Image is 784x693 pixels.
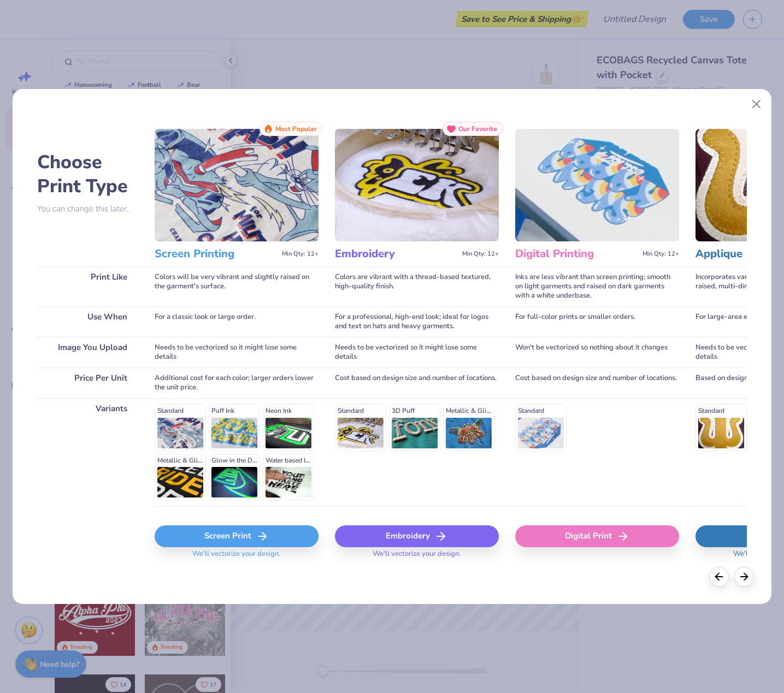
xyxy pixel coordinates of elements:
div: For a professional, high-end look; ideal for logos and text on hats and heavy garments. [335,306,499,337]
div: Image You Upload [37,337,138,368]
div: Colors will be very vibrant and slightly raised on the garment's surface. [155,266,319,306]
div: Additional cost for each color; larger orders lower the unit price. [155,368,319,398]
div: Digital Print [515,525,679,547]
div: Use When [37,306,138,337]
span: Min Qty: 12+ [642,250,679,258]
img: Embroidery [335,129,499,241]
div: Colors are vibrant with a thread-based textured, high-quality finish. [335,266,499,306]
div: Price Per Unit [37,368,138,398]
img: Digital Printing [515,129,679,241]
div: Needs to be vectorized so it might lose some details [335,337,499,368]
div: Cost based on design size and number of locations. [515,368,679,398]
button: Close [746,94,767,115]
div: For full-color prints or smaller orders. [515,306,679,337]
span: Our Favorite [458,125,497,133]
div: Variants [37,398,138,506]
p: You can change this later. [37,204,138,214]
div: Cost based on design size and number of locations. [335,368,499,398]
span: Min Qty: 12+ [282,250,319,258]
h3: Embroidery [335,247,458,261]
span: Most Popular [275,125,317,133]
span: We'll vectorize your design. [368,549,465,565]
div: Needs to be vectorized so it might lose some details [155,337,319,368]
h3: Digital Printing [515,247,638,261]
h2: Choose Print Type [37,150,138,198]
h3: Screen Printing [155,247,278,261]
img: Screen Printing [155,129,319,241]
div: Inks are less vibrant than screen printing; smooth on light garments and raised on dark garments ... [515,266,679,306]
span: Min Qty: 12+ [462,250,499,258]
div: Embroidery [335,525,499,547]
div: Screen Print [155,525,319,547]
div: For a classic look or large order. [155,306,319,337]
div: Print Like [37,266,138,306]
span: We'll vectorize your design. [188,549,285,565]
div: Won't be vectorized so nothing about it changes [515,337,679,368]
